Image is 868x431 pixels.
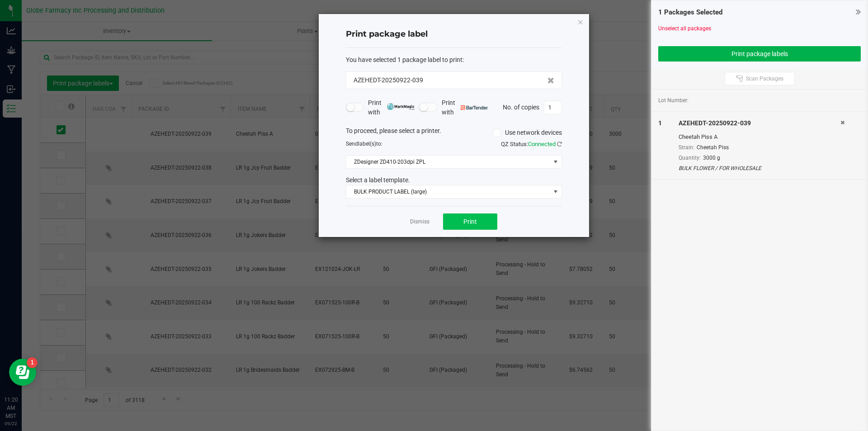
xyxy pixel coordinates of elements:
div: To proceed, please select a printer. [339,126,569,140]
span: Print [463,218,477,225]
div: Cheetah Piss A [679,133,840,142]
iframe: Resource center unread badge [27,357,38,368]
span: Strain: [679,144,694,151]
span: You have selected 1 package label to print [346,56,462,63]
button: Print [443,213,497,230]
iframe: Resource center [9,359,36,386]
span: ZDesigner ZD410-203dpi ZPL [346,156,550,168]
div: BULK FLOWER / FOR WHOLESALE [679,164,840,172]
span: Quantity: [679,155,701,161]
span: Lot Number: [658,96,689,104]
span: Send to: [346,141,382,147]
span: AZEHEDT-20250922-039 [354,76,423,85]
a: Unselect all packages [658,25,711,32]
div: Select a label template. [339,175,569,185]
img: bartender.png [461,105,488,110]
span: Print with [368,98,415,117]
span: Cheetah Piss [697,144,729,151]
span: Scan Packages [746,75,783,82]
div: AZEHEDT-20250922-039 [679,118,840,128]
img: mark_magic_cybra.png [387,103,415,110]
a: Dismiss [410,218,429,226]
h4: Print package label [346,28,562,40]
span: 3000 g [703,155,720,161]
span: Print with [442,98,488,117]
span: label(s) [358,141,376,147]
button: Print package labels [658,46,861,62]
span: 1 [658,119,662,127]
span: No. of copies [503,103,539,110]
label: Use network devices [493,128,562,137]
div: : [346,55,562,65]
span: Connected [528,141,556,147]
span: QZ Status: [501,141,562,147]
span: BULK PRODUCT LABEL (large) [346,185,550,198]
